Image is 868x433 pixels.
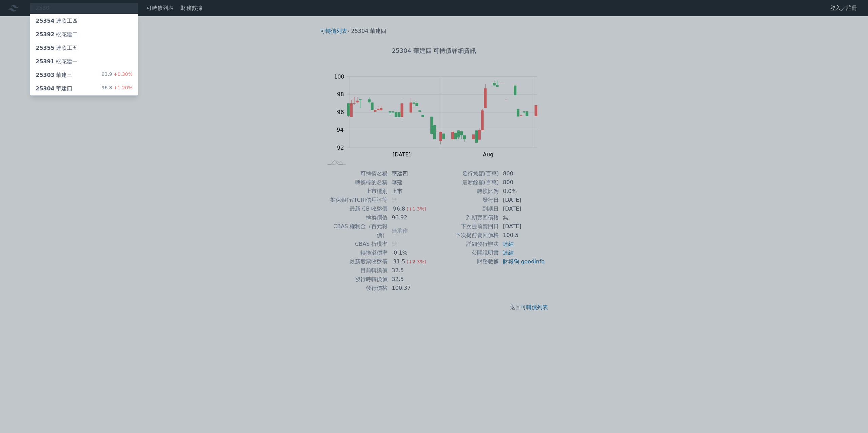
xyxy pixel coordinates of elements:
[36,71,72,79] div: 華建三
[30,41,138,55] a: 25355達欣工五
[36,58,78,66] div: 櫻花建一
[36,45,55,51] span: 25355
[36,31,55,38] span: 25392
[36,85,55,92] span: 25304
[36,44,78,52] div: 達欣工五
[30,82,138,95] a: 25304華建四 96.8+1.20%
[30,55,138,68] a: 25391櫻花建一
[112,85,133,90] span: +1.20%
[36,18,55,24] span: 25354
[30,28,138,41] a: 25392櫻花建二
[36,85,72,93] div: 華建四
[102,71,133,79] div: 93.9
[36,72,55,78] span: 25303
[112,71,133,77] span: +0.30%
[36,58,55,65] span: 25391
[36,30,78,39] div: 櫻花建二
[30,68,138,82] a: 25303華建三 93.9+0.30%
[36,17,78,25] div: 達欣工四
[30,14,138,28] a: 25354達欣工四
[102,85,133,93] div: 96.8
